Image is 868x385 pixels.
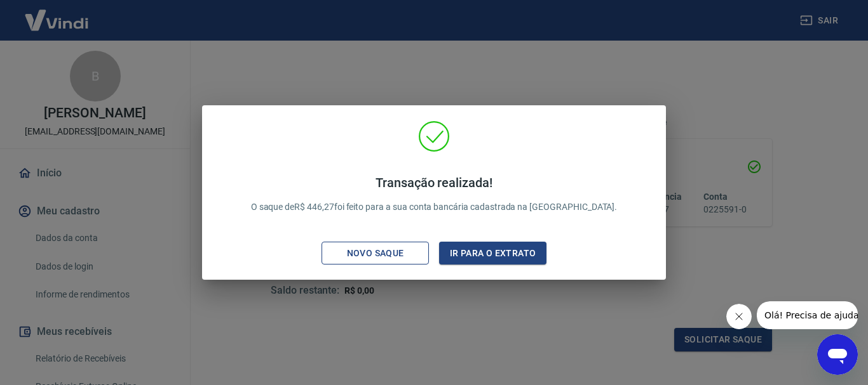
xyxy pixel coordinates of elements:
iframe: Fechar mensagem [726,304,752,329]
iframe: Mensagem da empresa [757,301,858,329]
iframe: Botão para abrir a janela de mensagens [817,334,858,375]
button: Ir para o extrato [439,242,546,265]
p: O saque de R$ 446,27 foi feito para a sua conta bancária cadastrada na [GEOGRAPHIC_DATA]. [251,175,618,214]
button: Novo saque [322,242,429,265]
span: Olá! Precisa de ajuda? [8,9,107,19]
h4: Transação realizada! [251,175,618,190]
div: Novo saque [332,245,419,261]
